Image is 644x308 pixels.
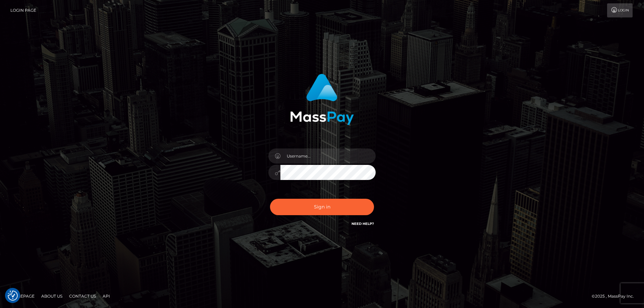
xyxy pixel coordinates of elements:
[280,148,376,164] input: Username...
[100,291,113,301] a: API
[8,291,18,301] button: Consent Preferences
[290,74,354,125] img: MassPay Login
[352,222,374,226] a: Need Help?
[10,3,36,17] a: Login Page
[607,3,633,17] a: Login
[7,291,37,301] a: Homepage
[592,293,639,300] div: © 2025 , MassPay Inc.
[270,199,374,215] button: Sign in
[8,291,18,301] img: Revisit consent button
[39,291,65,301] a: About Us
[66,291,99,301] a: Contact Us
